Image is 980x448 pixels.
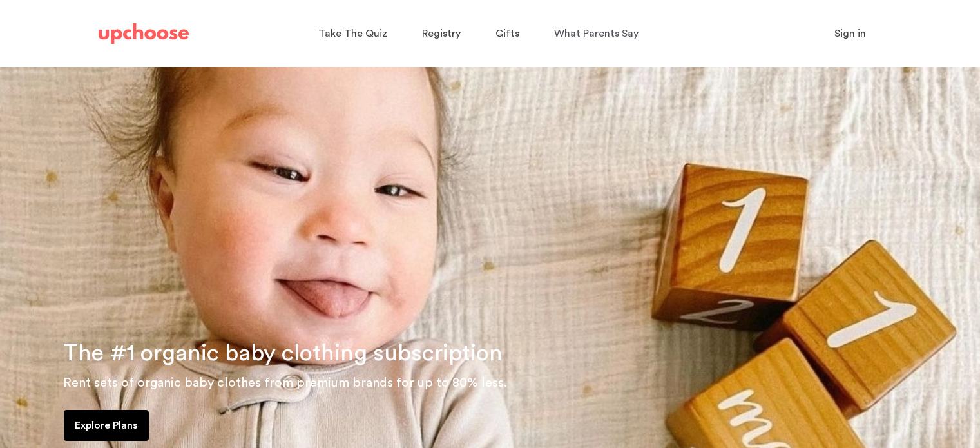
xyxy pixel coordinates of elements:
span: The #1 organic baby clothing subscription [63,342,503,365]
span: What Parents Say [554,28,639,39]
a: UpChoose [99,21,189,47]
a: Take The Quiz [318,21,391,46]
a: Explore Plans [64,410,149,441]
a: Gifts [495,21,523,46]
p: Rent sets of organic baby clothes from premium brands for up to 80% less. [63,373,965,393]
span: Registry [422,28,461,39]
span: Sign in [834,28,866,39]
a: Registry [422,21,465,46]
p: Explore Plans [75,418,138,433]
img: UpChoose [99,23,189,44]
span: Gifts [495,28,519,39]
a: What Parents Say [554,21,642,46]
button: Sign in [818,21,882,46]
span: Take The Quiz [318,28,387,39]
